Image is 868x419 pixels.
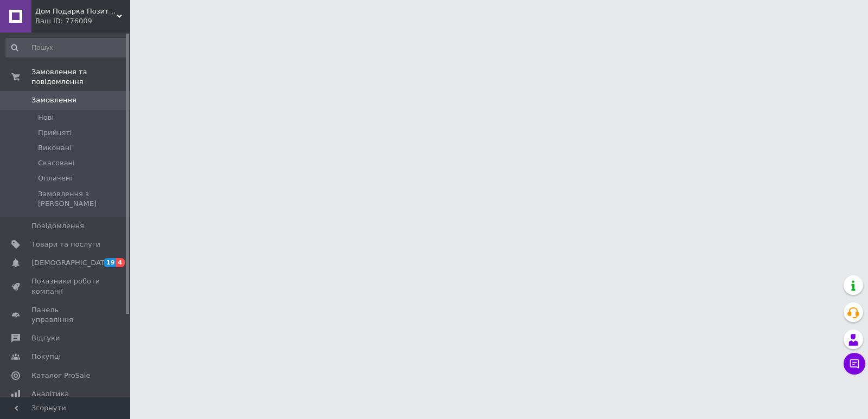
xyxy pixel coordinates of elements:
[38,173,72,183] span: Оплачені
[31,371,90,381] span: Каталог ProSale
[116,258,125,267] span: 4
[38,128,72,138] span: Прийняті
[38,143,72,153] span: Виконані
[31,276,100,296] span: Показники роботи компанії
[844,353,865,375] button: Чат з покупцем
[31,352,61,362] span: Покупці
[104,258,116,267] span: 19
[38,113,54,123] span: Нові
[31,221,84,231] span: Повідомлення
[35,7,117,16] span: Дом Подарка Позитив
[31,240,100,249] span: Товари та послуги
[38,158,75,168] span: Скасовані
[31,305,100,325] span: Панель управління
[31,67,130,87] span: Замовлення та повідомлення
[5,38,128,57] input: Пошук
[31,333,60,343] span: Відгуки
[31,389,69,399] span: Аналітика
[31,258,112,268] span: [DEMOGRAPHIC_DATA]
[31,95,76,105] span: Замовлення
[35,16,130,26] div: Ваш ID: 776009
[38,189,127,209] span: Замовлення з [PERSON_NAME]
